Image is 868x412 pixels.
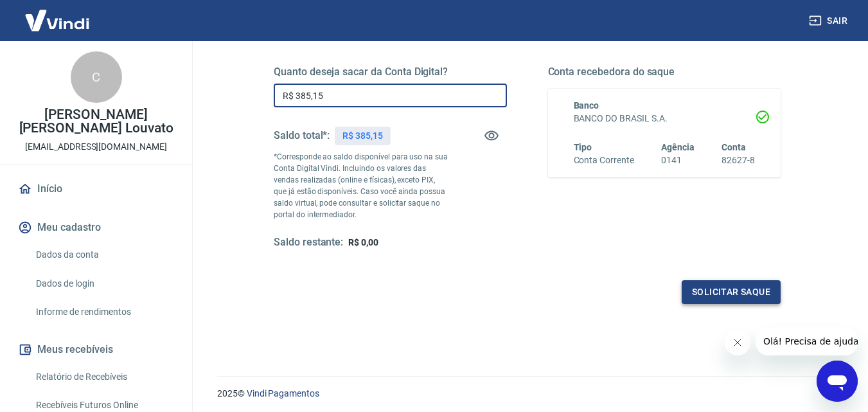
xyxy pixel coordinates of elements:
a: Relatório de Recebíveis [31,364,177,390]
span: Conta [722,142,746,152]
span: Agência [661,142,695,152]
h5: Saldo restante: [274,236,343,249]
a: Vindi Pagamentos [247,388,319,399]
button: Sair [806,9,853,33]
img: Vindi [15,1,99,40]
span: Banco [574,100,599,111]
p: *Corresponde ao saldo disponível para uso na sua Conta Digital Vindi. Incluindo os valores das ve... [274,151,448,220]
a: Início [15,175,177,203]
h6: 82627-8 [722,154,755,167]
button: Solicitar saque [682,280,781,304]
p: R$ 385,15 [342,129,383,143]
a: Dados de login [31,271,177,297]
span: Tipo [574,142,592,152]
h6: Conta Corrente [574,154,634,167]
button: Meus recebíveis [15,336,177,364]
iframe: Botão para abrir a janela de mensagens [817,361,858,402]
p: [PERSON_NAME] [PERSON_NAME] Louvato [10,108,182,135]
a: Informe de rendimentos [31,299,177,325]
div: C [71,51,122,103]
p: [EMAIL_ADDRESS][DOMAIN_NAME] [25,140,167,154]
h6: BANCO DO BRASIL S.A. [574,112,756,125]
iframe: Mensagem da empresa [756,327,858,355]
p: 2025 © [217,387,837,400]
button: Meu cadastro [15,213,177,242]
a: Dados da conta [31,242,177,268]
h5: Conta recebedora do saque [548,66,781,78]
h5: Quanto deseja sacar da Conta Digital? [274,66,507,78]
span: R$ 0,00 [348,237,378,247]
h5: Saldo total*: [274,129,330,142]
h6: 0141 [661,154,695,167]
span: Olá! Precisa de ajuda? [8,9,108,19]
iframe: Fechar mensagem [725,330,750,355]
